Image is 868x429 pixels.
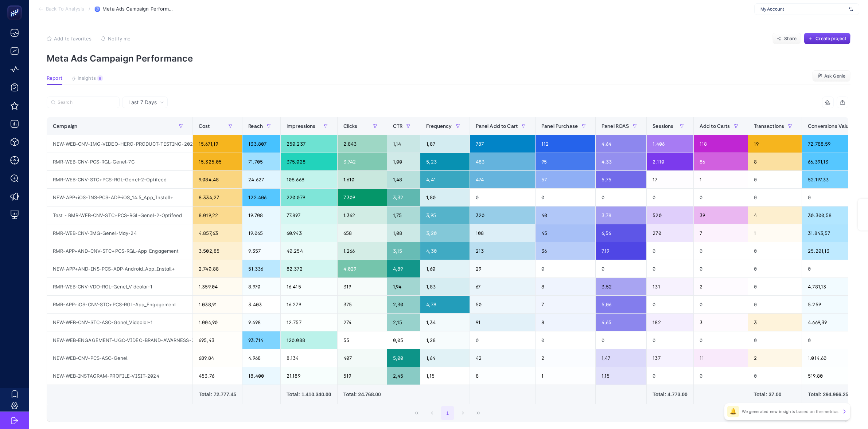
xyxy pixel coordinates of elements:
[596,242,646,260] div: 7,19
[760,6,846,12] span: My Account
[694,367,748,385] div: 0
[387,296,420,313] div: 2,30
[193,314,242,331] div: 1.004,90
[727,406,739,417] div: 🔔
[470,296,535,313] div: 50
[470,349,535,367] div: 42
[596,224,646,242] div: 6,56
[387,331,420,349] div: 0,05
[420,171,469,188] div: 4,41
[772,33,801,44] button: Share
[647,224,693,242] div: 270
[420,206,469,224] div: 3,95
[700,123,730,129] span: Add to Carts
[536,206,595,224] div: 40
[78,75,96,81] span: Insights
[694,331,748,349] div: 0
[470,331,535,349] div: 0
[476,123,518,129] span: Panel Add to Cart
[420,278,469,295] div: 1,83
[338,189,387,206] div: 7.309
[420,224,469,242] div: 3,20
[596,367,646,385] div: 1,15
[748,367,802,385] div: 0
[694,314,748,331] div: 3
[281,349,337,367] div: 8.134
[242,242,280,260] div: 9.357
[193,296,242,313] div: 1.038,91
[536,331,595,349] div: 0
[281,260,337,278] div: 82.372
[470,314,535,331] div: 91
[193,367,242,385] div: 453,76
[596,278,646,295] div: 3,52
[242,153,280,170] div: 71.705
[338,349,387,367] div: 407
[816,36,846,42] span: Create project
[541,123,578,129] span: Panel Purchase
[694,189,748,206] div: 0
[694,242,748,260] div: 0
[748,296,802,313] div: 0
[748,206,802,224] div: 4
[694,171,748,188] div: 1
[694,135,748,153] div: 118
[536,171,595,188] div: 57
[596,206,646,224] div: 3,78
[281,296,337,313] div: 16.279
[748,349,802,367] div: 2
[536,296,595,313] div: 7
[387,224,420,242] div: 1,08
[338,135,387,153] div: 2.843
[193,206,242,224] div: 8.019,22
[596,260,646,278] div: 0
[694,278,748,295] div: 2
[742,409,838,414] p: We generated new insights based on the metrics
[338,367,387,385] div: 519
[242,314,280,331] div: 9.498
[46,6,84,12] span: Back To Analysis
[338,296,387,313] div: 375
[47,135,192,153] div: NEW-WEB-CNV-IMG-VIDEO-HERO-PRODUCT-TESTING-2024
[338,224,387,242] div: 658
[47,153,192,170] div: RMR-WEB-CNV-PCS-RGL-Genel-7C
[54,36,92,42] span: Add to favorites
[193,224,242,242] div: 4.857,63
[536,349,595,367] div: 2
[387,260,420,278] div: 4,89
[387,171,420,188] div: 1,48
[420,331,469,349] div: 1,28
[808,123,852,129] span: Conversions Value
[420,135,469,153] div: 1,87
[338,206,387,224] div: 1.362
[536,278,595,295] div: 8
[287,391,331,398] div: Total: 1.410.340.00
[242,367,280,385] div: 18.400
[108,36,131,42] span: Notify me
[748,242,802,260] div: 0
[748,171,802,188] div: 0
[653,391,687,398] div: Total: 4.773.00
[387,242,420,260] div: 3,15
[242,349,280,367] div: 4.968
[281,189,337,206] div: 220.079
[647,296,693,313] div: 0
[47,171,192,188] div: RMR-WEB-CNV-STC+PCS-RGL-Genel-2-Optifeed
[596,171,646,188] div: 5,75
[97,75,103,81] div: 6
[242,135,280,153] div: 133.807
[193,260,242,278] div: 2.740,88
[812,70,851,82] button: Ask Genie
[338,171,387,188] div: 1.610
[647,171,693,188] div: 17
[596,349,646,367] div: 1,47
[420,314,469,331] div: 1,34
[784,36,797,42] span: Share
[387,135,420,153] div: 1,14
[89,6,90,12] span: /
[58,100,115,105] input: Search
[470,242,535,260] div: 213
[694,349,748,367] div: 11
[441,406,455,420] button: 1
[536,135,595,153] div: 112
